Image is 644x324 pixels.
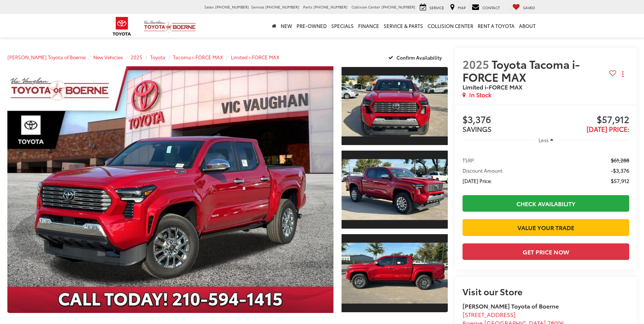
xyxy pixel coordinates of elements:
[340,243,449,303] img: 2025 Toyota Tacoma i-FORCE MAX Limited i-FORCE MAX
[463,195,629,212] a: Check Availability
[429,5,444,10] span: Service
[463,167,504,174] span: Discount Amount:
[215,4,249,10] span: [PHONE_NUMBER]
[458,5,466,10] span: Map
[340,75,449,136] img: 2025 Toyota Tacoma i-FORCE MAX Limited i-FORCE MAX
[381,14,425,38] a: Service & Parts: Opens in a new tab
[539,137,548,143] span: Less
[265,4,299,10] span: [PHONE_NUMBER]
[131,54,142,60] a: 2025
[294,14,329,38] a: Pre-Owned
[611,177,629,184] span: $57,912
[314,4,347,10] span: [PHONE_NUMBER]
[384,51,448,64] button: Confirm Availability
[523,5,535,10] span: Saved
[586,124,629,134] span: [DATE] Price:
[303,4,312,10] span: Parts
[622,71,623,77] span: dropdown dots
[463,156,475,164] span: TSRP:
[356,14,381,38] a: Finance
[342,233,448,313] a: Expand Photo 3
[108,14,136,38] img: Toyota
[470,3,502,11] a: Contact
[463,243,629,260] button: Get Price Now
[425,14,475,38] a: Collision Center
[463,177,492,184] span: [DATE] Price:
[418,3,446,11] a: Service
[7,54,86,60] a: [PERSON_NAME] Toyota of Boerne
[611,167,629,174] span: -$3,376
[448,3,468,11] a: Map
[342,150,448,229] a: Expand Photo 2
[546,115,629,126] span: $57,912
[469,91,491,99] span: In Stock
[463,115,546,126] span: $3,376
[616,68,629,81] button: Actions
[270,14,278,38] a: Home
[173,54,223,60] a: Tacoma i-FORCE MAX
[340,159,449,220] img: 2025 Toyota Tacoma i-FORCE MAX Limited i-FORCE MAX
[475,14,517,38] a: Rent a Toyota
[463,56,580,85] span: Toyota Tacoma i-FORCE MAX
[93,54,123,60] a: New Vehicles
[251,4,264,10] span: Service
[381,4,415,10] span: [PHONE_NUMBER]
[342,66,448,146] a: Expand Photo 1
[143,20,196,33] img: Vic Vaughan Toyota of Boerne
[150,54,165,60] a: Toyota
[611,156,629,164] span: $61,288
[535,133,557,147] button: Less
[510,3,537,11] a: My Saved Vehicles
[463,302,559,310] strong: [PERSON_NAME] Toyota of Boerne
[463,310,516,318] span: [STREET_ADDRESS]
[463,124,492,134] span: SAVINGS
[204,4,214,10] span: Sales
[517,14,538,38] a: About
[463,219,629,236] a: Value Your Trade
[231,54,280,60] a: Limited i-FORCE MAX
[397,54,442,61] span: Confirm Availability
[463,82,523,91] span: Limited i-FORCE MAX
[278,14,294,38] a: New
[4,65,337,314] img: 2025 Toyota Tacoma i-FORCE MAX Limited i-FORCE MAX
[352,4,380,10] span: Collision Center
[329,14,356,38] a: Specials
[463,56,489,72] span: 2025
[482,5,500,10] span: Contact
[463,286,629,296] h2: Visit our Store
[7,66,333,313] a: Expand Photo 0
